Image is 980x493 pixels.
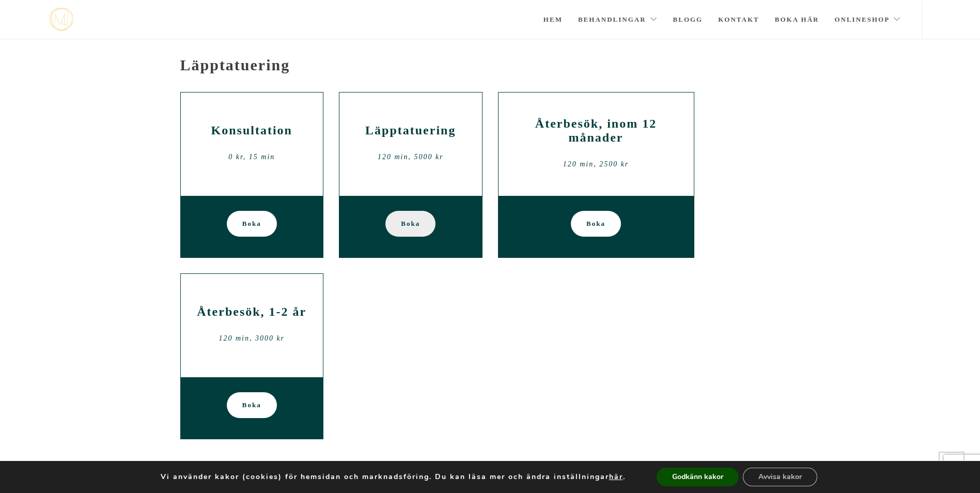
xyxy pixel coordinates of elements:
div: 120 min, 3000 kr [189,331,316,346]
a: Kontakt [718,2,759,38]
div: 120 min, 2500 kr [506,157,686,172]
h2: Återbesök, 1-2 år [189,305,316,319]
a: mjstudio mjstudio mjstudio [49,8,73,31]
span: - [180,39,186,56]
div: 120 min, 5000 kr [347,149,474,165]
a: Boka [385,211,435,237]
a: Boka [571,211,621,237]
div: 0 kr, 15 min [189,149,316,165]
a: Boka [227,211,277,237]
h2: Läpptatuering [347,124,474,137]
a: Blogg [673,2,703,38]
a: Boka här [775,2,819,38]
img: mjstudio [49,8,73,31]
a: Behandlingar [578,2,658,38]
h2: Konsultation [189,124,316,137]
span: Boka [242,392,261,418]
a: Onlineshop [834,2,901,38]
a: Hem [543,2,563,38]
a: Boka [227,392,277,418]
strong: Läpptatuering [180,56,290,73]
button: Avvisa kakor [743,468,817,486]
span: Boka [586,211,605,237]
span: Boka [242,211,261,237]
h2: Återbesök, inom 12 månader [506,117,686,145]
p: Vi använder kakor (cookies) för hemsidan och marknadsföring. Du kan läsa mer och ändra inställnin... [161,472,626,482]
span: Boka [401,211,420,237]
button: här [609,472,623,482]
button: Godkänn kakor [657,468,739,486]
